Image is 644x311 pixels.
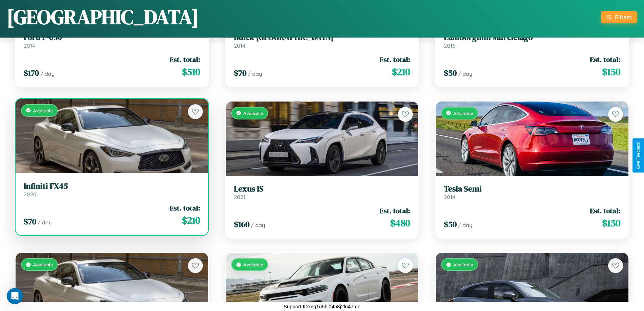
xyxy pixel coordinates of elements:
[24,216,36,227] span: $ 70
[234,32,410,42] h3: Buick [GEOGRAPHIC_DATA]
[392,65,410,79] span: $ 210
[234,194,245,200] span: 2021
[444,67,457,79] span: $ 50
[24,181,200,191] h3: Infiniti FX45
[33,262,53,267] span: Available
[284,302,361,311] p: Support ID: mg1u5hj0458j2ln47mn
[453,262,473,267] span: Available
[444,42,455,49] span: 2016
[444,194,455,200] span: 2014
[7,288,23,304] iframe: Intercom live chat
[243,110,263,116] span: Available
[243,262,263,267] span: Available
[234,219,249,230] span: $ 160
[38,219,52,226] span: / day
[182,214,200,227] span: $ 210
[170,54,200,64] span: Est. total:
[590,54,620,64] span: Est. total:
[444,32,620,42] h3: Lamborghini Murcielago
[40,70,54,77] span: / day
[248,70,262,77] span: / day
[251,222,265,228] span: / day
[24,32,200,42] h3: Ford F-650
[24,67,39,79] span: $ 170
[182,65,200,79] span: $ 510
[24,42,35,49] span: 2014
[234,184,410,194] h3: Lexus IS
[458,222,472,228] span: / day
[24,191,37,198] span: 2020
[458,70,472,77] span: / day
[7,3,199,31] h1: [GEOGRAPHIC_DATA]
[444,32,620,49] a: Lamborghini Murcielago2016
[234,67,246,79] span: $ 70
[390,216,410,230] span: $ 480
[636,142,641,169] div: Give Feedback
[234,42,245,49] span: 2014
[24,181,200,198] a: Infiniti FX452020
[602,65,620,79] span: $ 150
[444,219,457,230] span: $ 50
[380,54,410,64] span: Est. total:
[234,184,410,201] a: Lexus IS2021
[444,184,620,201] a: Tesla Semi2014
[234,32,410,49] a: Buick [GEOGRAPHIC_DATA]2014
[453,110,473,116] span: Available
[380,206,410,216] span: Est. total:
[444,184,620,194] h3: Tesla Semi
[24,32,200,49] a: Ford F-6502014
[170,203,200,213] span: Est. total:
[602,216,620,230] span: $ 150
[33,108,53,113] span: Available
[601,11,637,23] button: Filters
[590,206,620,216] span: Est. total:
[615,14,632,21] div: Filters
